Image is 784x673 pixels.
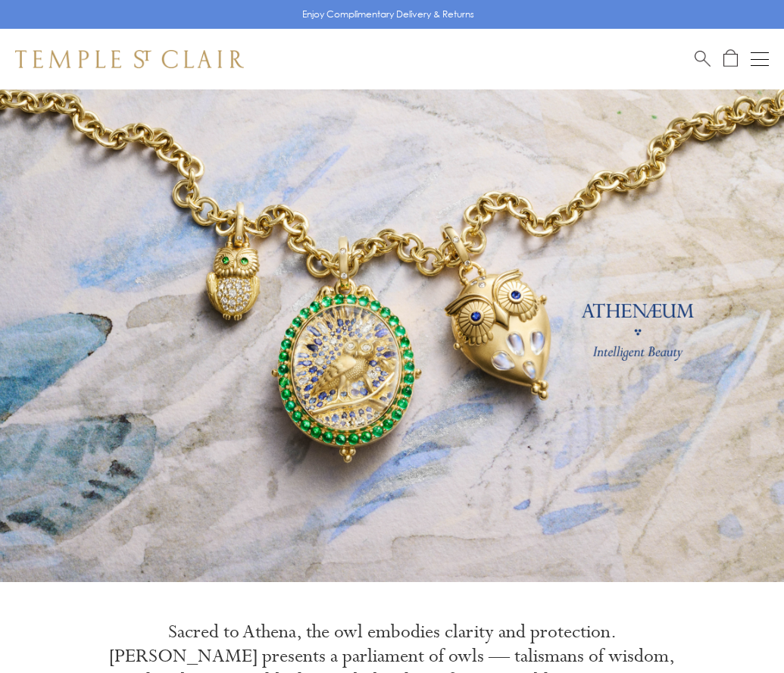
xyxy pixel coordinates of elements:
a: Search [695,49,711,68]
p: Enjoy Complimentary Delivery & Returns [302,7,474,22]
a: Open Shopping Bag [723,49,738,68]
img: Temple St. Clair [15,50,244,68]
button: Open navigation [751,50,769,68]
